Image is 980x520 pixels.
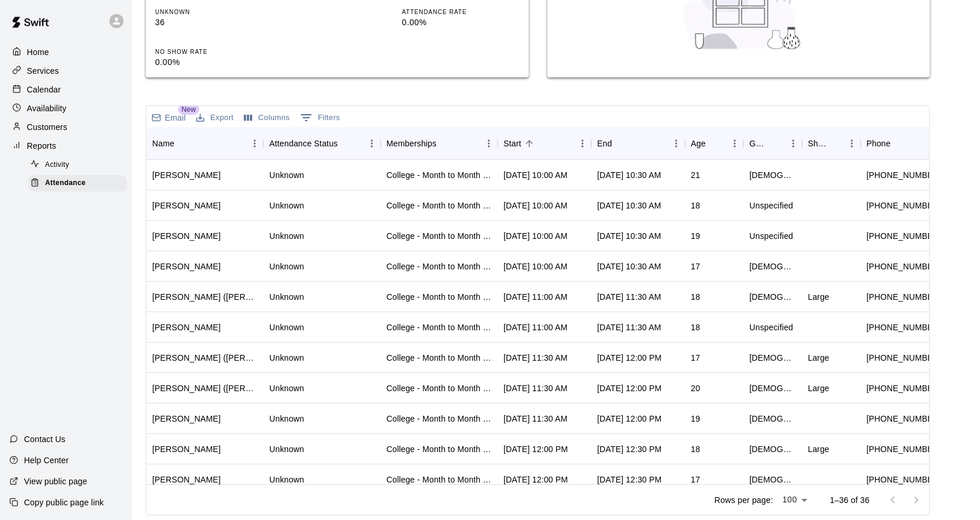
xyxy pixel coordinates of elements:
div: Phone [866,127,890,160]
div: Unknown [269,230,304,242]
div: Unknown [269,443,304,455]
div: Large [808,291,830,303]
div: Aug 12, 2025, 10:00 AM [503,230,567,242]
a: Attendance [28,174,132,192]
div: 18 [691,291,700,303]
div: Aug 12, 2025, 10:00 AM [503,169,567,181]
div: Aug 12, 2025, 11:30 AM [503,382,567,394]
a: Home [9,43,122,61]
div: +18622404302 [866,230,941,242]
div: Male [749,382,796,394]
div: Male [749,474,796,485]
div: Shirt Size [808,127,827,160]
p: Email [165,112,186,124]
div: +12019194497 [866,474,941,485]
button: Email [149,110,189,126]
div: Activity [28,157,127,173]
div: Memberships [381,127,498,160]
div: Unknown [269,291,304,303]
button: Sort [338,135,354,152]
div: 17 [691,261,700,272]
button: Select columns [241,109,293,127]
div: College - Month to Month Membership [386,200,492,211]
div: +19734522886 [866,169,941,181]
div: 17 [691,352,700,364]
div: Unknown [269,261,304,272]
div: +19173531811 [866,291,941,303]
div: Aug 12, 2025, 11:00 AM [503,291,567,303]
p: Copy public page link [24,497,104,508]
div: Aug 12, 2025, 10:00 AM [503,261,567,272]
p: Home [27,46,49,58]
button: Menu [843,135,861,152]
div: +19736991880 [866,352,941,364]
div: End [597,127,612,160]
div: Name [146,127,263,160]
div: +19736991880 [866,382,941,394]
div: College - Month to Month Membership , College - Month to Month Membership [386,352,492,364]
p: 0.00% [402,16,519,29]
p: Help Center [24,454,68,466]
div: +17322594285 [866,321,941,333]
div: Attendance [28,175,127,191]
div: +12013644510 [866,443,941,455]
div: 21 [691,169,700,181]
div: Male [749,261,796,272]
div: Danny Watts [152,200,221,211]
div: Luke Barrett [152,261,221,272]
div: James Kleiven [152,413,221,425]
div: Unknown [269,169,304,181]
button: Sort [521,135,537,152]
div: Male [749,291,796,303]
div: Large [808,443,830,455]
div: College - Month to Month Membership , Todd/Brad - Full Year Member Unlimited [386,230,492,242]
div: Anthony Marano (Anthony Marano) [152,382,258,394]
div: College - Month to Month Membership [386,443,492,455]
div: Ryan Lavin [152,474,221,485]
div: Aug 12, 2025, 10:00 AM [503,200,567,211]
div: Male [749,413,796,425]
div: College - Month to Month Membership , College - Month to Month Membership [386,382,492,394]
button: Menu [480,135,498,152]
button: Show filters [297,108,343,127]
div: Zach Berner [152,230,221,242]
div: Aug 12, 2025, 12:00 PM [503,443,568,455]
p: 1–36 of 36 [830,494,870,506]
button: Sort [705,135,722,152]
p: Availability [27,102,67,114]
a: Availability [9,100,122,117]
a: Services [9,62,122,80]
button: Sort [437,135,453,152]
div: Customers [9,118,122,136]
p: View public page [24,475,87,487]
div: College - Month to Month Membership [386,474,492,485]
div: Aug 12, 2025, 11:30 AM [503,352,567,364]
button: Menu [726,135,743,152]
div: Gender [743,127,802,160]
div: Calendar [9,81,122,98]
div: Aug 12, 2025, 10:30 AM [597,230,661,242]
div: College - Month to Month Membership [386,321,492,333]
div: Male [749,352,796,364]
button: Sort [827,135,843,152]
div: Aug 12, 2025, 10:30 AM [597,261,661,272]
div: End [591,127,685,160]
div: Max Eder [152,321,221,333]
span: New [178,104,199,115]
div: College - Month to Month Membership [386,261,492,272]
div: Age [685,127,743,160]
div: Unknown [269,200,304,211]
div: Aug 12, 2025, 10:30 AM [597,200,661,211]
button: Menu [363,135,381,152]
div: +19738790370 [866,413,941,425]
div: Unknown [269,474,304,485]
p: Calendar [27,84,61,95]
div: Aug 12, 2025, 12:00 PM [597,382,662,394]
button: Menu [667,135,685,152]
p: Customers [27,121,67,133]
div: Large [808,352,830,364]
div: 19 [691,413,700,425]
div: Large [808,382,830,394]
div: +19083195408 [866,261,941,272]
